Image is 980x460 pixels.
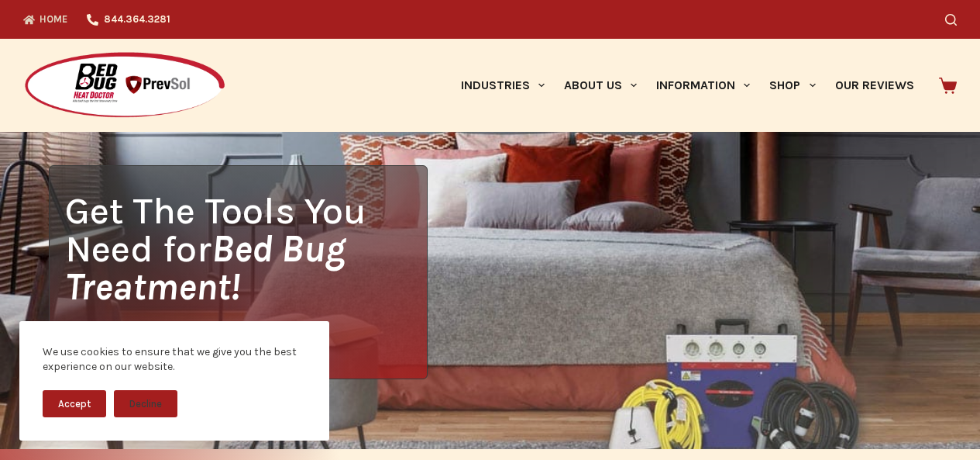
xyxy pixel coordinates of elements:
[23,51,226,120] img: Prevsol/Bed Bug Heat Doctor
[43,390,106,417] button: Accept
[945,14,957,26] button: Search
[451,39,923,132] nav: Primary
[554,39,646,132] a: About Us
[43,344,306,375] div: We use cookies to ensure that we give you the best experience on our website.
[114,390,177,417] button: Decline
[65,227,346,309] i: Bed Bug Treatment!
[647,39,760,132] a: Information
[825,39,923,132] a: Our Reviews
[760,39,825,132] a: Shop
[451,39,554,132] a: Industries
[65,192,426,306] h1: Get The Tools You Need for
